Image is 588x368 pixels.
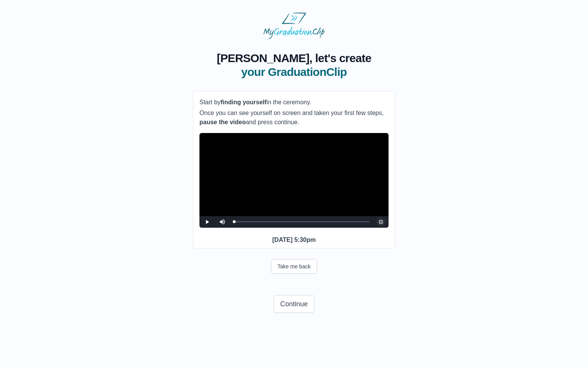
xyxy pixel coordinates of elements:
[220,99,266,105] b: finding yourself
[234,221,369,222] div: Progress Bar
[215,216,230,228] button: Mute
[274,295,314,313] button: Continue
[373,216,389,228] button: Non-Fullscreen
[199,119,246,125] b: pause the video
[263,12,325,39] img: MyGraduationClip
[271,259,317,274] button: Take me back
[217,51,371,65] span: [PERSON_NAME], let's create
[199,108,389,127] p: Once you can see yourself on screen and taken your first few steps, and press continue.
[199,98,389,107] p: Start by in the ceremony.
[199,216,215,228] button: Play
[199,133,389,228] div: Video Player
[199,235,389,245] p: [DATE] 5:30pm
[217,65,371,79] span: your GraduationClip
